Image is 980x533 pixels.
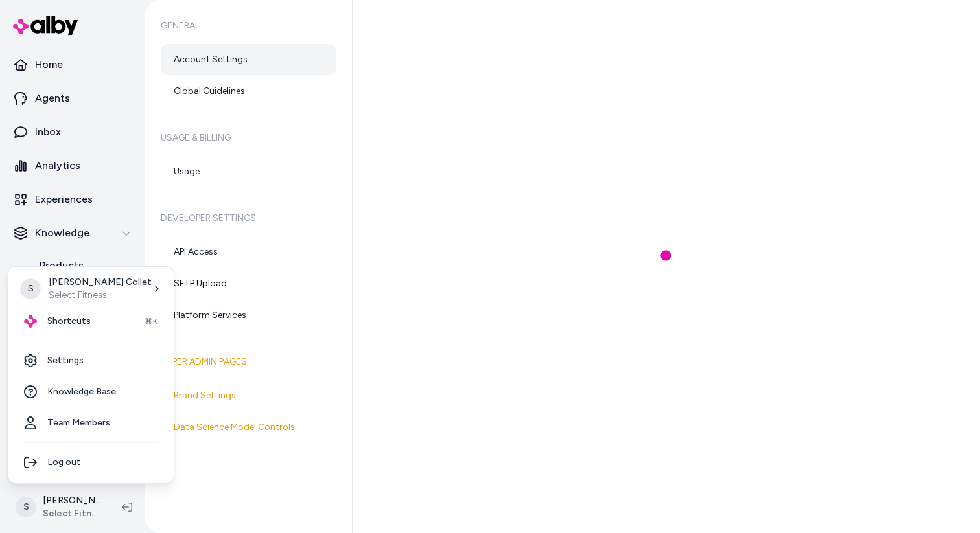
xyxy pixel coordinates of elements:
img: alby Logo [13,16,78,35]
p: Products [40,258,84,273]
a: Brand Settings [161,380,336,411]
h6: Usage & Billing [161,120,336,156]
h6: Developer Settings [161,200,336,236]
p: Experiences [35,192,93,207]
h6: General [161,8,336,44]
p: Select Fitness [49,289,152,302]
img: alby Logo [24,315,37,328]
span: Select Fitness [43,507,101,520]
p: Home [35,57,63,73]
span: S [16,497,36,517]
p: Agents [35,91,70,106]
a: Data Science Model Controls [161,412,336,443]
span: ⌘K [145,316,158,326]
span: Knowledge Base [47,385,116,398]
p: [PERSON_NAME] Collet [49,276,152,289]
a: Platform Services [161,300,336,331]
h6: Super Admin Pages [161,344,336,380]
a: Account Settings [161,44,336,75]
p: [PERSON_NAME] [43,494,101,507]
a: Global Guidelines [161,76,336,107]
span: Shortcuts [47,315,91,328]
p: Knowledge [35,225,89,241]
span: S [20,278,41,299]
a: API Access [161,236,336,267]
p: Analytics [35,158,80,174]
a: Settings [14,345,169,376]
p: Inbox [35,124,61,140]
a: SFTP Upload [161,268,336,299]
a: Team Members [14,407,169,438]
div: Log out [14,447,169,478]
a: Usage [161,156,336,187]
